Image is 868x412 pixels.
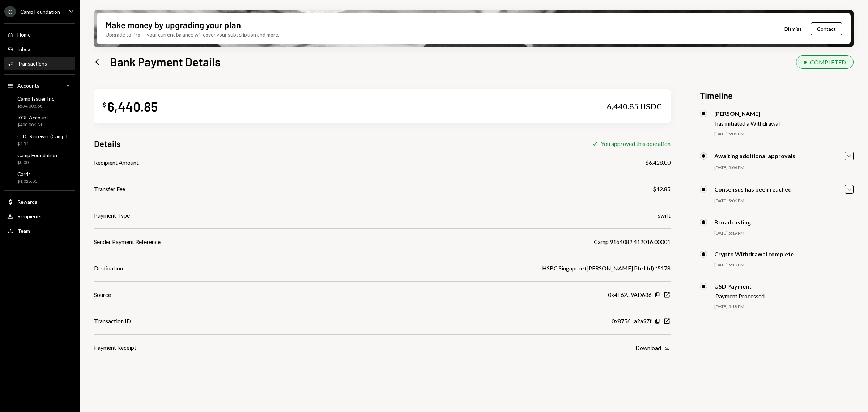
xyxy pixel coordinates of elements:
a: Camp Foundation$0.00 [4,150,75,167]
div: Camp 9164082 412016.00001 [594,237,671,246]
div: [DATE] 5:06 PM [714,165,854,171]
a: OTC Receiver (Camp I...$4.54 [4,131,75,148]
div: Camp Issuer Inc [17,96,54,102]
div: $534,008.68 [17,103,54,109]
div: [PERSON_NAME] [714,110,780,117]
a: Accounts [4,79,75,92]
div: You approved this operation [601,140,671,147]
div: $4.54 [17,141,71,147]
h1: Bank Payment Details [110,54,221,69]
div: Accounts [17,83,39,89]
button: Dismiss [775,20,811,37]
a: Home [4,28,75,41]
div: $6,428.00 [645,158,671,167]
div: Payment Processed [715,293,765,299]
div: $400,006.81 [17,122,48,128]
div: [DATE] 5:06 PM [714,198,854,204]
div: Awaiting additional approvals [714,152,795,159]
div: Broadcasting [714,219,751,226]
div: Crypto Withdrawal complete [714,251,794,257]
div: COMPLETED [810,59,846,66]
div: [DATE] 5:06 PM [714,131,854,137]
div: Source [94,290,111,299]
div: Sender Payment Reference [94,237,161,246]
div: 6,440.85 [107,98,158,114]
div: swift [658,211,671,220]
div: HSBC Singapore ([PERSON_NAME] Pte Ltd) *5178 [542,264,671,273]
div: Cards [17,171,37,177]
div: $12.85 [653,185,671,193]
div: [DATE] 5:19 PM [714,262,854,268]
div: USD Payment [714,283,765,290]
div: Team [17,228,30,234]
div: Destination [94,264,123,273]
div: Inbox [17,46,30,52]
div: Download [635,344,661,351]
div: Transactions [17,60,47,67]
div: [DATE] 5:18 PM [714,304,854,310]
div: Camp Foundation [17,152,57,158]
div: Camp Foundation [20,9,60,15]
div: Consensus has been reached [714,186,792,193]
div: C [4,6,16,17]
div: KOL Account [17,114,48,121]
div: Home [17,31,31,38]
div: Recipients [17,213,42,219]
a: Team [4,224,75,237]
div: $1,025.00 [17,178,37,185]
button: Download [635,344,671,352]
div: OTC Receiver (Camp I... [17,133,71,139]
div: Rewards [17,199,37,205]
a: Transactions [4,57,75,70]
div: has initiated a Withdrawal [715,120,780,127]
div: 6,440.85 USDC [607,101,662,112]
a: Recipients [4,210,75,223]
h3: Timeline [700,89,854,101]
div: 0x4F62...9AD686 [608,290,652,299]
a: KOL Account$400,006.81 [4,112,75,130]
div: Make money by upgrading your plan [106,19,241,31]
button: Contact [811,22,842,35]
div: Transaction ID [94,317,131,325]
div: $0.00 [17,160,57,166]
div: Recipient Amount [94,158,139,167]
div: $ [103,101,106,108]
div: Payment Type [94,211,130,220]
a: Camp Issuer Inc$534,008.68 [4,93,75,111]
a: Inbox [4,42,75,55]
div: 0x8756...a2a97f [612,317,652,325]
div: Payment Receipt [94,343,136,352]
div: Upgrade to Pro — your current balance will cover your subscription and more. [106,31,279,38]
a: Cards$1,025.00 [4,169,75,186]
div: Transfer Fee [94,185,125,193]
a: Rewards [4,195,75,208]
h3: Details [94,138,121,150]
div: [DATE] 5:19 PM [714,230,854,236]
